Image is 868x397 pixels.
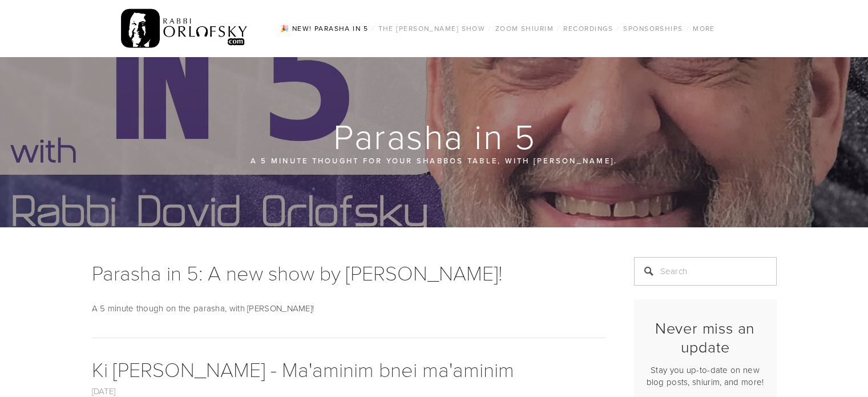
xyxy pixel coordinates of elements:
a: 🎉 NEW! Parasha in 5 [277,21,372,36]
p: A 5 minute though on the parasha, with [PERSON_NAME]! [92,302,605,315]
img: RabbiOrlofsky.com [121,6,248,51]
input: Search [634,257,777,286]
h1: Parasha in 5: A new show by [PERSON_NAME]! [92,257,605,288]
a: Recordings [560,21,616,36]
a: Sponsorships [620,21,686,36]
span: / [687,23,689,33]
h1: Parasha in 5 [92,118,778,154]
p: Stay you up-to-date on new blog posts, shiurim, and more! [644,364,767,388]
p: A 5 minute thought for your Shabbos table, with [PERSON_NAME]. [160,154,708,167]
span: / [488,23,491,33]
a: Ki [PERSON_NAME] - Ma'aminim bnei ma'aminim [92,355,514,383]
a: Zoom Shiurim [492,21,557,36]
a: [DATE] [92,385,116,397]
span: / [617,23,620,33]
a: More [689,21,718,36]
span: / [372,23,374,33]
h2: Never miss an update [644,319,767,356]
span: / [557,23,560,33]
a: The [PERSON_NAME] Show [375,21,489,36]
